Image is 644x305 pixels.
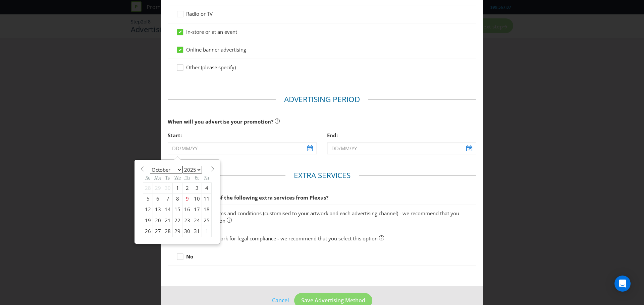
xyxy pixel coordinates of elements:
div: 16 [182,204,192,215]
div: 21 [163,215,173,226]
div: 18 [202,204,212,215]
div: 25 [202,215,212,226]
div: 7 [163,193,173,204]
div: 10 [192,193,202,204]
div: 15 [173,204,182,215]
div: 1 [173,182,182,193]
div: 20 [153,215,163,226]
div: 29 [153,182,163,193]
div: 19 [143,215,153,226]
abbr: Monday [155,174,161,180]
div: 26 [143,226,153,237]
div: 1 [202,226,212,237]
div: 30 [182,226,192,237]
span: Review of artwork for legal compliance - we recommend that you select this option [186,235,378,242]
span: Other (please specify) [186,64,236,71]
div: 22 [173,215,182,226]
abbr: Tuesday [165,174,170,180]
div: 14 [163,204,173,215]
div: 8 [173,193,182,204]
div: 2 [182,182,192,193]
input: DD/MM/YY [168,143,317,154]
abbr: Wednesday [174,174,181,180]
span: Short form terms and conditions (customised to your artwork and each advertising channel) - we re... [186,210,459,224]
div: 9 [182,193,192,204]
span: In-store or at an event [186,28,237,35]
abbr: Saturday [204,174,209,180]
abbr: Friday [195,174,199,180]
div: 4 [202,182,212,193]
div: 24 [192,215,202,226]
div: 23 [182,215,192,226]
abbr: Sunday [146,174,151,180]
div: End: [327,129,476,142]
div: 6 [153,193,163,204]
div: 29 [173,226,182,237]
div: 3 [192,182,202,193]
div: 12 [143,204,153,215]
input: DD/MM/YY [327,143,476,154]
div: 31 [192,226,202,237]
div: 27 [153,226,163,237]
div: Open Intercom Messenger [614,276,631,292]
div: 28 [143,182,153,193]
a: Cancel [272,296,289,305]
strong: No [186,253,193,260]
div: 11 [202,193,212,204]
span: Radio or TV [186,10,213,17]
span: Would you like any of the following extra services from Plexus? [168,194,328,201]
div: 28 [163,226,173,237]
span: Save Advertising Method [301,297,365,304]
div: Start: [168,129,317,142]
div: 5 [143,193,153,204]
abbr: Thursday [185,174,190,180]
span: When will you advertise your promotion? [168,118,273,125]
div: 30 [163,182,173,193]
span: Online banner advertising [186,46,246,53]
legend: Advertising Period [276,94,368,105]
legend: Extra Services [285,170,359,181]
div: 17 [192,204,202,215]
div: 13 [153,204,163,215]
